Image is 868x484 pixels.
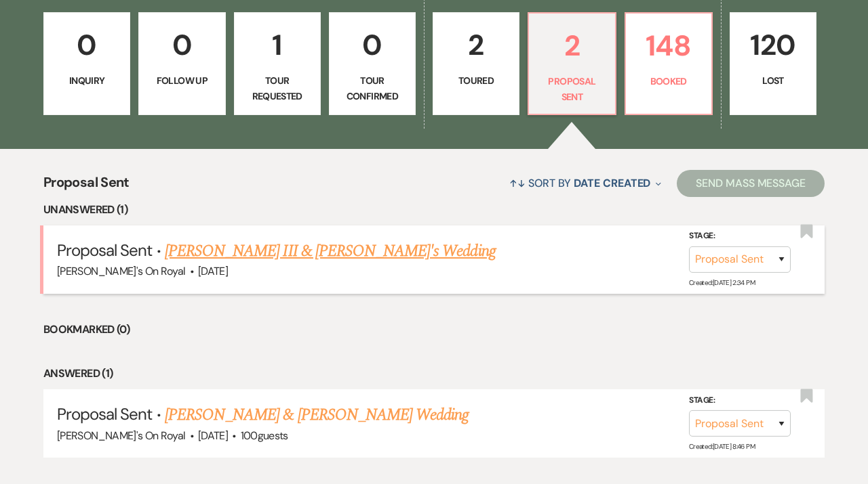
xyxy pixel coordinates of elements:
p: Follow Up [147,73,216,88]
p: Tour Confirmed [338,73,407,104]
p: 2 [441,22,511,68]
p: 2 [537,23,606,68]
p: Booked [634,74,703,89]
a: 2Toured [433,12,519,115]
li: Unanswered (1) [43,201,825,219]
span: [PERSON_NAME]'s On Royal [57,264,186,278]
span: Date Created [574,176,650,190]
a: [PERSON_NAME] III & [PERSON_NAME]'s Wedding [165,239,496,263]
label: Stage: [689,229,791,244]
a: 2Proposal Sent [528,12,616,115]
p: 0 [52,22,121,68]
a: 0Inquiry [43,12,130,115]
p: 1 [243,22,312,68]
span: ↑↓ [509,176,526,190]
span: Proposal Sent [57,240,153,261]
li: Answered (1) [43,365,825,382]
span: Proposal Sent [57,403,153,424]
p: Lost [738,73,808,88]
p: Proposal Sent [537,74,606,104]
button: Send Mass Message [677,170,825,197]
button: Sort By Date Created [504,165,667,201]
p: Toured [441,73,511,88]
label: Stage: [689,393,791,408]
span: [DATE] [198,428,228,443]
p: 120 [738,22,808,68]
span: Created: [DATE] 8:46 PM [689,442,755,451]
a: 120Lost [730,12,816,115]
span: [PERSON_NAME]'s On Royal [57,428,186,443]
p: 0 [338,22,407,68]
p: 148 [634,23,703,68]
a: 0Tour Confirmed [329,12,416,115]
p: 0 [147,22,216,68]
a: 0Follow Up [138,12,225,115]
a: 1Tour Requested [234,12,321,115]
span: Proposal Sent [43,172,130,201]
p: Inquiry [52,73,121,88]
a: 148Booked [625,12,713,115]
p: Tour Requested [243,73,312,104]
span: 100 guests [241,428,288,443]
li: Bookmarked (0) [43,321,825,338]
a: [PERSON_NAME] & [PERSON_NAME] Wedding [165,403,469,427]
span: Created: [DATE] 2:34 PM [689,278,755,287]
span: [DATE] [198,264,228,278]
